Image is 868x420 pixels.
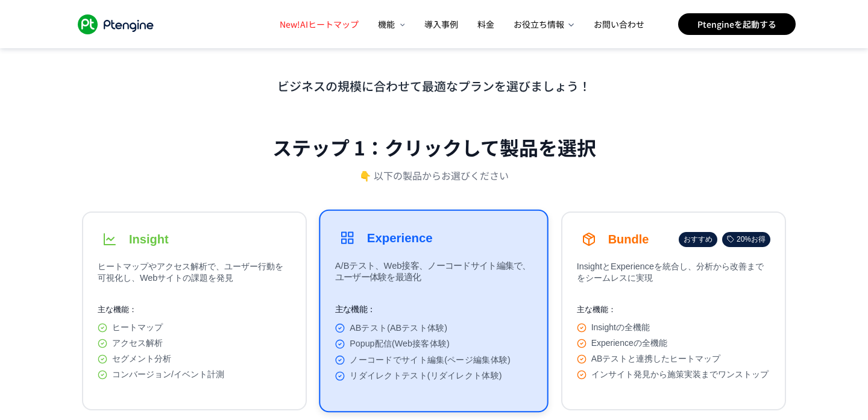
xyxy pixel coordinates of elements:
[82,212,307,410] button: Insightヒートマップやアクセス解析で、ユーザー行動を可視化し、Webサイトの課題を発見主な機能：ヒートマップアクセス解析セグメント分析コンバージョン/イベント計測
[82,77,786,95] p: ビジネスの規模に合わせて最適なプランを選びましょう！
[335,304,533,315] p: 主な機能：
[679,232,717,247] div: おすすめ
[591,338,667,349] span: Experienceの全機能
[608,233,649,246] h3: Bundle
[350,354,511,365] span: ノーコードでサイト編集(ページ編集体験)
[319,210,549,413] button: ExperienceA/Bテスト、Web接客、ノーコードサイト編集で、ユーザー体験を最適化主な機能：ABテスト(ABテスト体験)Popup配信(Web接客体験)ノーコードでサイト編集(ページ編集...
[98,261,291,290] p: ヒートマップやアクセス解析で、ユーザー行動を可視化し、Webサイトの課題を発見
[378,18,397,30] span: 機能
[129,233,169,246] h3: Insight
[112,354,171,365] span: セグメント分析
[272,133,596,161] h2: ステップ 1：クリックして製品を選択
[350,339,450,349] span: Popup配信(Web接客体験)
[280,18,300,30] span: New!
[591,354,721,365] span: ABテストと連携したヒートマップ
[577,304,770,315] p: 主な機能：
[561,212,786,410] button: Bundleおすすめ20%お得InsightとExperienceを統合し、分析から改善までをシームレスに実現主な機能：Insightの全機能Experienceの全機能ABテストと連携したヒー...
[112,369,224,380] span: コンバージョン/イベント計測
[98,304,291,315] p: 主な機能：
[424,18,458,30] span: 導入事例
[112,338,163,349] span: アクセス解析
[722,232,770,247] div: 20%お得
[350,371,502,381] span: リダイレクトテスト(リダイレクト体験)
[591,369,769,380] span: インサイト発見から施策実装までワンストップ
[112,322,163,333] span: ヒートマップ
[477,18,494,30] span: 料金
[280,18,359,30] span: AIヒートマップ
[367,231,433,245] h3: Experience
[577,261,770,290] p: InsightとExperienceを統合し、分析から改善までをシームレスに実現
[591,322,650,333] span: Insightの全機能
[514,18,565,30] span: お役立ち情報
[678,13,796,35] a: Ptengineを起動する
[350,322,448,333] span: ABテスト(ABテスト体験)
[359,168,509,183] p: 👇 以下の製品からお選びください
[335,260,533,289] p: A/Bテスト、Web接客、ノーコードサイト編集で、ユーザー体験を最適化
[594,18,644,30] span: お問い合わせ
[827,379,856,408] iframe: Intercom live chat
